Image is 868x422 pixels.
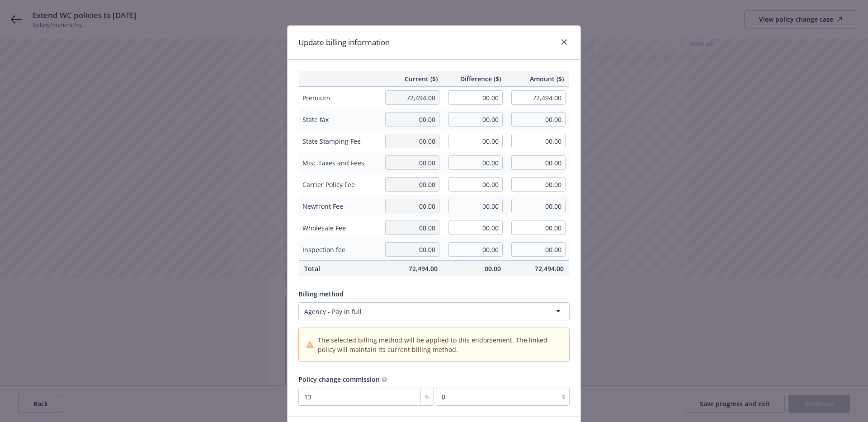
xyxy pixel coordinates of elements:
[302,115,376,124] span: State tax
[302,245,376,254] span: Inspection fee
[302,136,376,146] span: State Stamping Fee
[559,37,570,47] a: close
[448,264,501,273] span: 00.00
[298,290,344,298] span: Billing method
[302,158,376,168] span: Misc Taxes and Fees
[512,74,564,84] span: Amount ($)
[298,375,380,384] span: Policy change commission
[302,202,376,211] span: Newfront Fee
[302,223,376,233] span: Wholesale Fee
[512,264,564,273] span: 72,494.00
[318,335,562,354] span: The selected billing method will be applied to this endorsement. The linked policy will maintain ...
[302,93,376,103] span: Premium
[425,392,430,402] span: %
[562,392,566,402] span: $
[298,37,390,48] h1: Update billing information
[304,264,374,273] span: Total
[302,180,376,189] span: Carrier Policy Fee
[448,74,501,84] span: Difference ($)
[385,74,438,84] span: Current ($)
[385,264,438,273] span: 72,494.00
